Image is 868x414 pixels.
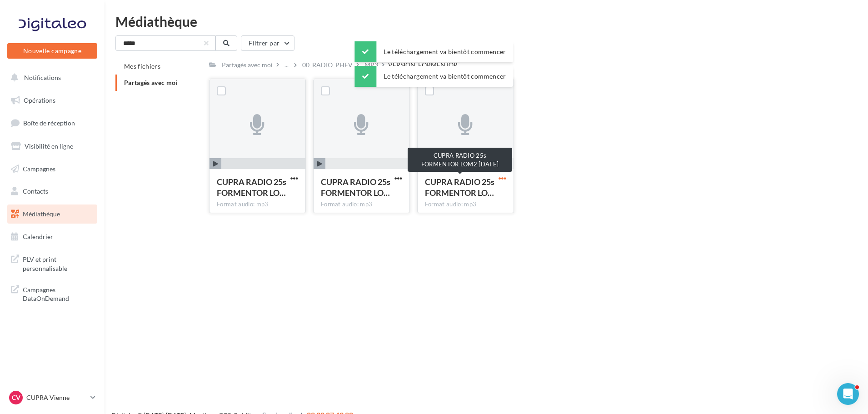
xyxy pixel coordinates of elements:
span: Partagés avec moi [124,79,178,86]
span: Calendrier [23,233,53,240]
span: CV [12,393,20,402]
a: Boîte de réception [5,113,99,133]
span: CUPRA RADIO 25s FORMENTOR LOM1 19.02.25 [321,177,390,198]
div: 00_RADIO_PHEV [302,60,353,70]
div: Format audio: mp3 [425,200,506,209]
a: Médiathèque [5,205,99,224]
span: Contacts [23,187,48,195]
button: Notifications [5,68,95,87]
div: Format audio: mp3 [321,200,402,209]
span: Campagnes DataOnDemand [23,284,94,303]
div: Le téléchargement va bientôt commencer [354,41,513,62]
span: CUPRA RADIO 25s FORMENTOR LOM2 19.02.25 [425,177,494,198]
a: PLV et print personnalisable [5,249,99,276]
button: Nouvelle campagne [7,43,97,59]
div: ... [283,59,290,71]
div: Format audio: mp3 [217,200,298,209]
span: Médiathèque [23,210,60,218]
iframe: Intercom live chat [837,383,859,405]
span: Notifications [24,74,61,81]
div: Partagés avec moi [222,60,273,70]
a: Opérations [5,91,99,110]
a: Campagnes DataOnDemand [5,280,99,307]
div: Le téléchargement va bientôt commencer [354,66,513,87]
div: Médiathèque [115,15,857,28]
a: Campagnes [5,160,99,179]
button: Filtrer par [241,35,294,51]
span: Opérations [24,96,55,104]
a: Contacts [5,182,99,201]
a: Calendrier [5,227,99,246]
span: PLV et print personnalisable [23,253,94,273]
span: Campagnes [23,165,55,172]
div: CUPRA RADIO 25s FORMENTOR LOM2 [DATE] [408,148,512,172]
span: Boîte de réception [23,119,75,127]
a: Visibilité en ligne [5,137,99,156]
span: Mes fichiers [124,62,160,70]
span: Visibilité en ligne [25,142,73,150]
p: CUPRA Vienne [26,393,87,402]
span: CUPRA RADIO 25s FORMENTOR LOM3 19.02.25 [217,177,286,198]
a: CV CUPRA Vienne [7,389,97,406]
